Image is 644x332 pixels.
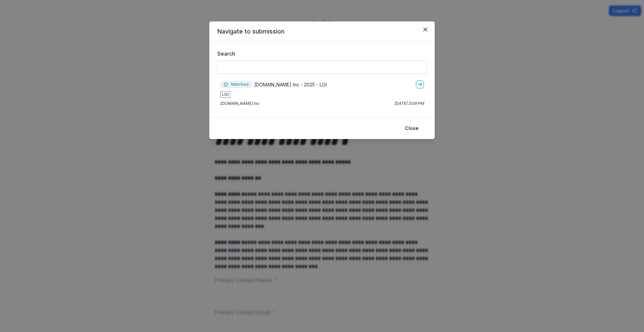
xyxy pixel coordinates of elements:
[401,123,423,134] button: Close
[217,50,423,58] label: Search
[209,21,435,42] header: Navigate to submission
[220,91,230,98] span: LOI
[420,24,431,35] button: Close
[220,101,259,107] p: [DOMAIN_NAME] Inc
[394,101,424,107] p: [DATE] 3:09 PM
[254,81,327,88] p: [DOMAIN_NAME] Inc - 2025 - LOI
[220,81,252,88] span: Matched
[416,80,424,88] a: go-to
